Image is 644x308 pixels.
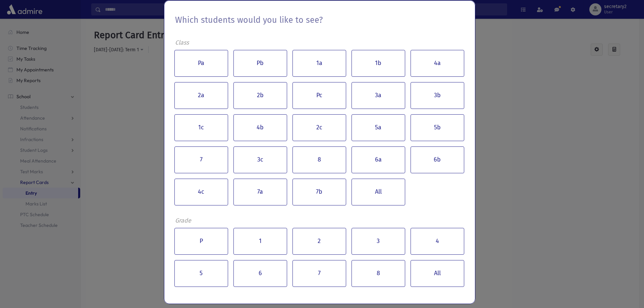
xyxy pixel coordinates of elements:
button: 3a [352,82,405,109]
button: All [352,179,405,205]
button: 3c [233,146,287,173]
button: 1c [174,114,228,141]
button: 7a [233,179,287,205]
button: 2 [292,228,346,255]
button: 4 [411,228,464,255]
div: Grade [175,216,464,225]
button: All [411,260,464,287]
button: 1 [233,228,287,255]
button: 7 [174,146,228,173]
button: 5a [352,114,405,141]
button: 6a [352,146,405,173]
button: 6b [411,146,464,173]
button: 4b [233,114,287,141]
button: 5 [174,260,228,287]
button: 7b [292,179,346,205]
button: 2a [174,82,228,109]
button: 4c [174,179,228,205]
button: 8 [292,146,346,173]
button: 3 [352,228,405,255]
button: 6 [233,260,287,287]
button: Pa [174,50,228,77]
button: 1a [292,50,346,77]
button: 2b [233,82,287,109]
button: P [174,228,228,255]
button: 7 [292,260,346,287]
button: 2c [292,114,346,141]
button: 4a [411,50,464,77]
div: Class [175,38,464,47]
button: Pb [233,50,287,77]
button: 5b [411,114,464,141]
button: 8 [352,260,405,287]
div: Which students would you like to see? [175,11,323,32]
button: 3b [411,82,464,109]
button: 1b [352,50,405,77]
button: Pc [292,82,346,109]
